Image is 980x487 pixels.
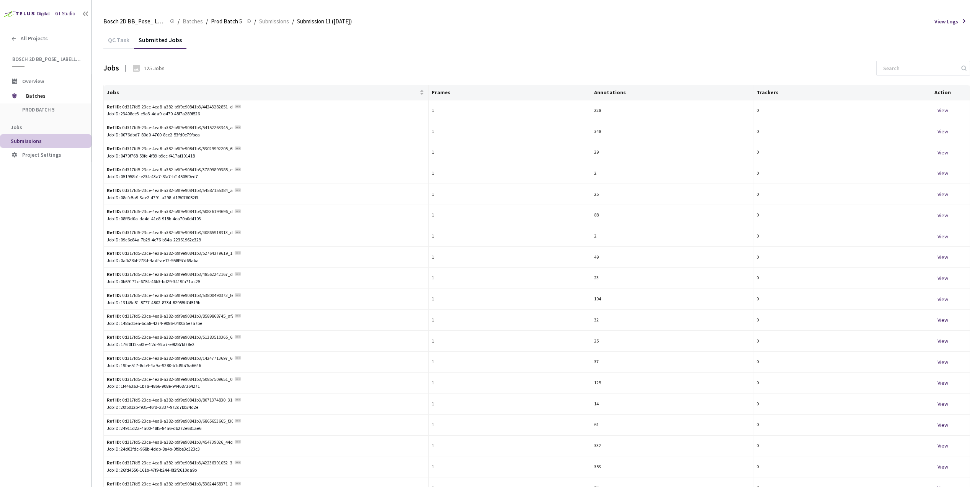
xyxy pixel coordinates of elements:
span: Bosch 2D BB_Pose_ Labelling (2025) [103,17,165,26]
div: View [919,295,967,303]
td: 0 [753,184,916,205]
span: Submissions [11,138,42,144]
input: Search [879,61,960,75]
div: View [919,421,967,429]
td: 0 [753,436,916,457]
div: View [919,127,967,136]
span: Submissions [259,17,289,26]
td: 0 [753,415,916,436]
div: 0d317fd5-23ce-4ea8-a382-b9f9e90841b3/40865918313_d257421936_o [107,229,233,236]
div: 0d317fd5-23ce-4ea8-a382-b9f9e90841b3/51383510365_6518e342eb_o [107,334,233,341]
div: View [919,169,967,177]
div: Jobs [103,62,119,74]
td: 88 [591,205,753,226]
b: Ref ID: [107,460,121,466]
b: Ref ID: [107,271,121,277]
td: 1 [429,205,591,226]
td: 1 [429,436,591,457]
div: Job ID: 176f0f12-a0fe-4f2d-92a7-e9f287bf78e2 [107,341,425,348]
span: Project Settings [22,151,61,158]
th: Trackers [753,85,916,100]
div: 0d317fd5-23ce-4ea8-a382-b9f9e90841b3/54152263345_abbe7bd751_o [107,124,233,131]
td: 0 [753,163,916,184]
div: Job ID: 0afb28bf-278d-4adf-ae12-958f97d69aba [107,257,425,264]
td: 1 [429,415,591,436]
td: 23 [591,268,753,289]
div: View [919,441,967,450]
div: 0d317fd5-23ce-4ea8-a382-b9f9e90841b3/454739026_44cbff60ea_o [107,439,233,446]
div: 0d317fd5-23ce-4ea8-a382-b9f9e90841b3/53029992205_6bbd8d3cb3_o [107,145,233,152]
span: Bosch 2D BB_Pose_ Labelling (2025) [12,56,81,62]
td: 1 [429,142,591,163]
a: Submissions [258,17,291,25]
td: 1 [429,247,591,268]
div: View [919,232,967,241]
td: 228 [591,100,753,121]
b: Ref ID: [107,376,121,382]
div: View [919,337,967,345]
div: View [919,211,967,220]
th: Jobs [104,85,429,100]
td: 29 [591,142,753,163]
div: QC Task [103,36,134,49]
div: 0d317fd5-23ce-4ea8-a382-b9f9e90841b3/54587155384_a4ee82999e_o [107,187,233,194]
td: 0 [753,394,916,415]
td: 2 [591,163,753,184]
div: 0d317fd5-23ce-4ea8-a382-b9f9e90841b3/14247713697_60e4825848_o [107,355,233,362]
div: Job ID: 0470f768-59fe-4f89-b9cc-f417af101418 [107,152,425,160]
div: View [919,148,967,157]
td: 0 [753,247,916,268]
td: 25 [591,184,753,205]
div: View [919,274,967,282]
a: Batches [181,17,204,25]
div: Submitted Jobs [134,36,186,49]
td: 348 [591,121,753,142]
td: 1 [429,184,591,205]
td: 0 [753,268,916,289]
td: 0 [753,289,916,310]
li: / [178,17,180,26]
div: View [919,358,967,366]
th: Action [916,85,970,100]
th: Frames [429,85,591,100]
td: 0 [753,352,916,373]
li: / [254,17,256,26]
td: 25 [591,331,753,352]
td: 61 [591,415,753,436]
div: 0d317fd5-23ce-4ea8-a382-b9f9e90841b3/52764379619_115475f1ae_o [107,250,233,257]
td: 2 [591,226,753,247]
div: Job ID: 19fae517-8cb4-4a9a-9280-b1d9b75a6646 [107,362,425,369]
div: Job ID: 13149c81-8777-4802-8734-82955b74519b [107,299,425,307]
b: Ref ID: [107,167,121,172]
span: Jobs [11,124,22,131]
div: Job ID: 08ff3d0a-da4d-41e8-918b-4ca70b0d4103 [107,215,425,223]
td: 0 [753,121,916,142]
td: 0 [753,226,916,247]
div: Job ID: 24911d2a-4a00-48f5-84a6-db272e681ae6 [107,425,425,432]
span: View Logs [934,18,958,25]
div: Job ID: 20f5012b-f935-46fd-a337-972d7bb34d2e [107,404,425,411]
td: 1 [429,226,591,247]
b: Ref ID: [107,355,121,361]
div: 0d317fd5-23ce-4ea8-a382-b9f9e90841b3/37899899385_e0dbe258c5_o [107,166,233,174]
b: Ref ID: [107,230,121,235]
div: View [919,379,967,387]
td: 14 [591,394,753,415]
b: Ref ID: [107,313,121,319]
div: Job ID: 24d03fdc-968b-4ddb-8a4b-0f9be3c323c3 [107,446,425,453]
b: Ref ID: [107,187,121,193]
div: 0d317fd5-23ce-4ea8-a382-b9f9e90841b3/42236391052_3ecc96026c_o [107,459,233,467]
td: 1 [429,352,591,373]
span: Prod Batch 5 [22,107,79,113]
td: 0 [753,310,916,331]
div: 0d317fd5-23ce-4ea8-a382-b9f9e90841b3/50836194696_d8676682f2_o [107,208,233,215]
td: 0 [753,100,916,121]
span: Batches [26,88,78,103]
td: 1 [429,394,591,415]
div: 0d317fd5-23ce-4ea8-a382-b9f9e90841b3/53800490373_fede6c73ab_o [107,292,233,299]
b: Ref ID: [107,146,121,151]
span: All Projects [21,35,48,42]
div: Job ID: 0b69172c-6754-46b3-bd29-3419fa71ac25 [107,278,425,285]
td: 49 [591,247,753,268]
td: 1 [429,121,591,142]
